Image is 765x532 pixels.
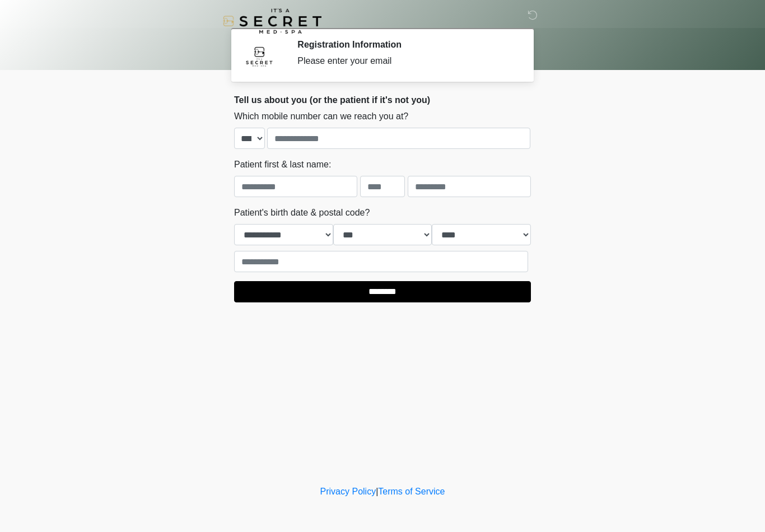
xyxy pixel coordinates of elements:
[297,54,514,68] div: Please enter your email
[376,487,378,496] a: |
[234,95,531,105] h2: Tell us about you (or the patient if it's not you)
[234,206,370,220] label: Patient's birth date & postal code?
[378,487,445,496] a: Terms of Service
[297,39,514,50] h2: Registration Information
[242,39,276,73] img: Agent Avatar
[234,158,331,171] label: Patient first & last name:
[234,110,408,123] label: Which mobile number can we reach you at?
[320,487,376,496] a: Privacy Policy
[223,8,321,34] img: It's A Secret Med Spa Logo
